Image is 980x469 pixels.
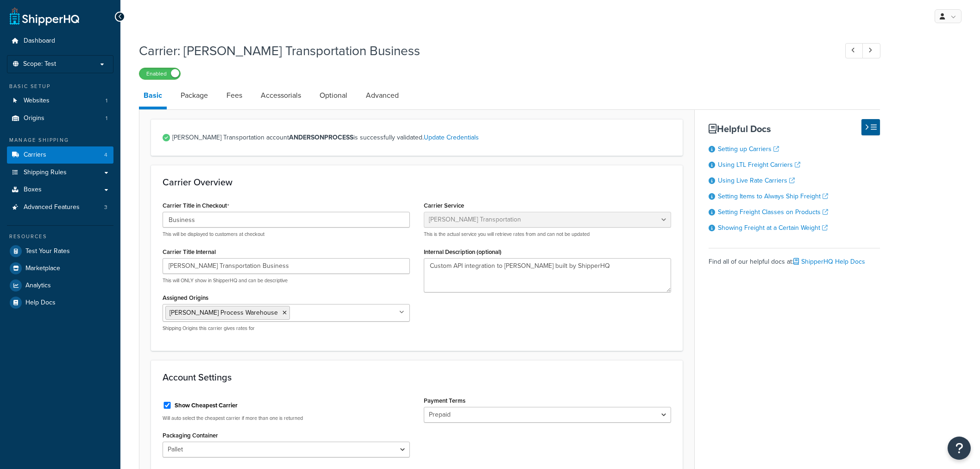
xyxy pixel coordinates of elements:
div: Find all of our helpful docs at: [709,248,880,268]
span: Scope: Test [23,60,56,68]
span: Carriers [24,151,46,159]
span: Help Docs [25,299,56,307]
a: Optional [315,84,352,107]
a: Websites1 [7,92,113,109]
a: Package [176,84,213,107]
label: Enabled [139,68,180,79]
label: Payment Terms [424,397,465,404]
a: Shipping Rules [7,164,113,181]
a: Fees [222,84,247,107]
p: Will auto select the cheapest carrier if more than one is returned [163,415,410,422]
a: Analytics [7,277,113,294]
span: 3 [104,203,107,211]
label: Carrier Service [424,202,464,209]
a: Help Docs [7,294,113,311]
a: Accessorials [256,84,306,107]
li: Origins [7,110,113,127]
a: Advanced Features3 [7,199,113,216]
span: Websites [24,97,50,105]
strong: ANDERSONPROCESS [289,133,353,142]
p: This will be displayed to customers at checkout [163,231,410,238]
a: Boxes [7,181,113,198]
a: Dashboard [7,32,113,50]
a: Marketplace [7,260,113,277]
span: Origins [24,114,44,122]
div: Resources [7,233,113,241]
span: Shipping Rules [24,169,67,177]
label: Internal Description (optional) [424,248,502,255]
a: Update Credentials [424,133,479,142]
a: Setting Freight Classes on Products [718,207,828,217]
span: Boxes [24,186,42,194]
span: 1 [106,97,107,105]
a: Basic [139,84,167,109]
h3: Helpful Docs [709,124,880,134]
p: This will ONLY show in ShipperHQ and can be descriptive [163,277,410,284]
button: Hide Help Docs [861,119,880,135]
label: Show Cheapest Carrier [175,401,238,410]
span: [PERSON_NAME] Process Warehouse [170,308,278,317]
li: Carriers [7,146,113,164]
a: Previous Record [845,43,863,58]
span: Advanced Features [24,203,80,211]
a: Using LTL Freight Carriers [718,160,800,170]
a: Test Your Rates [7,243,113,260]
h1: Carrier: [PERSON_NAME] Transportation Business [139,42,828,60]
a: Advanced [361,84,403,107]
p: Shipping Origins this carrier gives rates for [163,325,410,332]
span: Marketplace [25,265,60,273]
p: This is the actual service you will retrieve rates from and can not be updated [424,231,671,238]
span: [PERSON_NAME] Transportation account is successfully validated. [172,131,671,144]
span: 1 [106,114,107,122]
span: Dashboard [24,37,55,45]
span: Analytics [25,282,51,290]
label: Assigned Origins [163,294,208,301]
h3: Account Settings [163,372,671,382]
h3: Carrier Overview [163,177,671,187]
a: ShipperHQ Help Docs [793,257,865,266]
a: Using Live Rate Carriers [718,176,795,185]
div: Basic Setup [7,82,113,90]
a: Next Record [862,43,880,58]
a: Setting up Carriers [718,144,779,154]
li: Advanced Features [7,199,113,216]
label: Carrier Title in Checkout [163,202,229,209]
a: Showing Freight at a Certain Weight [718,223,828,233]
li: Websites [7,92,113,109]
textarea: Custom API integration to [PERSON_NAME] built by ShipperHQ [424,258,671,292]
span: Test Your Rates [25,247,70,255]
label: Packaging Container [163,432,218,439]
a: Carriers4 [7,146,113,164]
button: Open Resource Center [948,437,971,460]
a: Setting Items to Always Ship Freight [718,191,828,201]
a: Origins1 [7,110,113,127]
label: Carrier Title Internal [163,248,216,255]
span: 4 [104,151,107,159]
div: Manage Shipping [7,136,113,144]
